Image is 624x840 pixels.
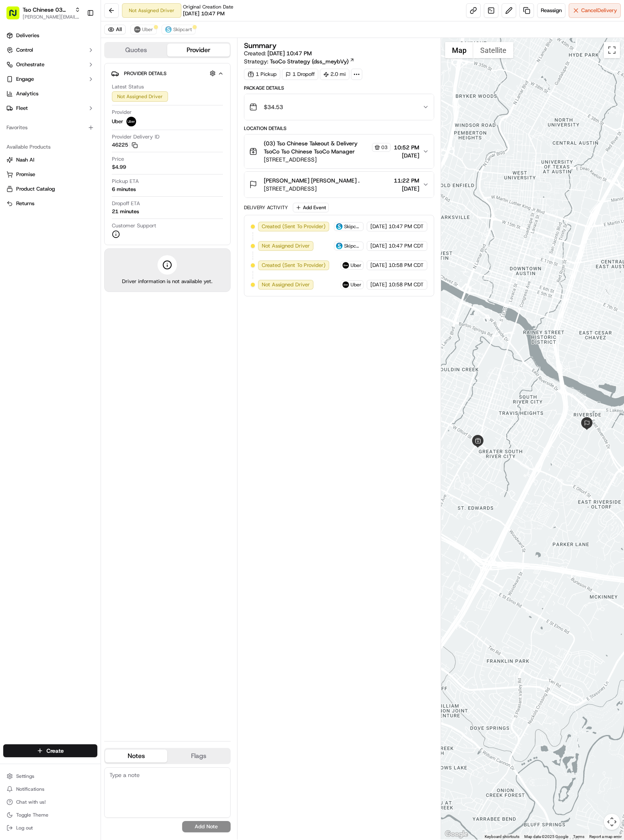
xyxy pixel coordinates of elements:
[6,171,94,178] a: Promise
[16,156,34,164] span: Nash AI
[244,204,288,211] div: Delivery Activity
[6,185,94,193] a: Product Catalog
[262,262,326,269] span: Created (Sent To Provider)
[293,203,329,212] button: Add Event
[8,105,54,111] div: Past conversations
[443,829,470,840] img: Google
[394,176,419,185] span: 11:22 PM
[370,262,387,269] span: [DATE]
[8,32,147,45] p: Welcome 👋
[3,822,97,834] button: Log out
[282,69,318,80] div: 1 Dropoff
[370,223,387,230] span: [DATE]
[3,3,84,23] button: Tso Chinese 03 TsoCo[PERSON_NAME][EMAIL_ADDRESS][DOMAIN_NAME]
[3,168,97,181] button: Promise
[112,155,124,163] span: Price
[573,834,584,839] a: Terms (opens in new tab)
[16,786,44,792] span: Notifications
[112,208,139,215] div: 21 minutes
[16,76,34,83] span: Engage
[264,155,391,164] span: [STREET_ADDRESS]
[46,747,64,755] span: Create
[370,281,387,288] span: [DATE]
[336,223,342,230] img: profile_skipcart_partner.png
[112,200,140,207] span: Dropoff ETA
[134,26,141,33] img: uber-new-logo.jpeg
[3,44,97,57] button: Control
[112,178,139,185] span: Pickup ETA
[244,49,312,57] span: Created:
[173,26,192,33] span: Skipcart
[3,121,97,134] div: Favorites
[165,26,172,33] img: profile_skipcart_partner.png
[3,744,97,757] button: Create
[16,105,28,112] span: Fleet
[394,151,419,160] span: [DATE]
[71,125,88,132] span: [DATE]
[6,200,94,207] a: Returns
[8,118,21,130] img: Charles Folsom
[541,7,562,14] span: Reassign
[262,242,310,250] span: Not Assigned Driver
[445,42,473,58] button: Show street map
[3,73,97,86] button: Engage
[244,125,434,132] div: Location Details
[351,281,361,288] span: Uber
[244,94,434,120] button: $34.53
[23,14,80,20] span: [PERSON_NAME][EMAIL_ADDRESS][DOMAIN_NAME]
[244,85,434,91] div: Package Details
[65,177,133,192] a: 💻API Documentation
[25,125,65,132] span: [PERSON_NAME]
[3,29,97,42] a: Deliveries
[112,222,156,229] span: Customer Support
[67,125,70,132] span: •
[244,69,280,80] div: 1 Pickup
[130,25,157,34] button: Uber
[3,87,97,100] a: Analytics
[581,7,617,14] span: Cancel Delivery
[36,85,111,92] div: We're available if you need us!
[16,126,23,132] img: 1736555255976-a54dd68f-1ca7-489b-9aae-adbdc363a1c4
[167,750,229,762] button: Flags
[8,181,15,188] div: 📗
[112,186,136,193] div: 6 minutes
[76,181,130,189] span: API Documentation
[57,200,98,206] a: Powered byPylon
[125,103,147,113] button: See all
[23,6,71,14] span: Tso Chinese 03 TsoCo
[16,799,46,805] span: Chat with us!
[3,197,97,210] button: Returns
[8,139,21,152] img: Antonia (Store Manager)
[8,77,23,92] img: 1736555255976-a54dd68f-1ca7-489b-9aae-adbdc363a1c4
[389,262,424,269] span: 10:58 PM CDT
[112,83,144,90] span: Latest Status
[344,243,361,249] span: Skipcart
[16,32,39,39] span: Deliveries
[3,153,97,166] button: Nash AI
[105,44,167,57] button: Quotes
[3,58,97,71] button: Orchestrate
[16,812,48,818] span: Toggle Theme
[25,147,106,153] span: [PERSON_NAME] (Store Manager)
[162,25,195,34] button: Skipcart
[604,42,620,58] button: Toggle fullscreen view
[36,77,132,85] div: Start new chat
[5,177,65,192] a: 📗Knowledge Base
[342,262,349,269] img: uber-new-logo.jpeg
[105,750,167,762] button: Notes
[244,57,355,65] div: Strategy:
[16,773,34,779] span: Settings
[342,281,349,288] img: uber-new-logo.jpeg
[604,814,620,830] button: Map camera controls
[537,3,565,18] button: Reassign
[394,143,419,151] span: 10:52 PM
[21,52,145,61] input: Got a question? Start typing here...
[68,181,75,188] div: 💻
[264,185,359,193] span: [STREET_ADDRESS]
[443,829,470,840] a: Open this area in Google Maps (opens a new window)
[16,200,34,207] span: Returns
[3,796,97,808] button: Chat with us!
[244,42,277,49] h3: Summary
[167,44,229,57] button: Provider
[3,141,97,153] div: Available Products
